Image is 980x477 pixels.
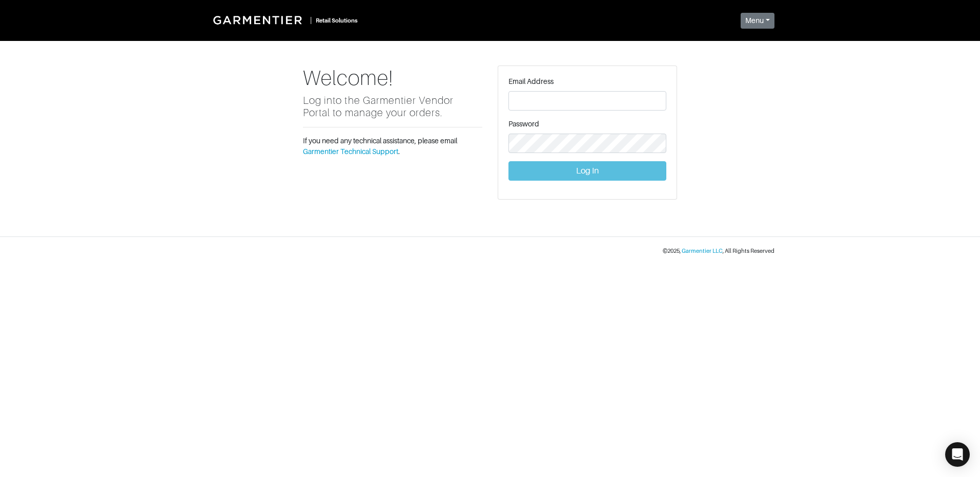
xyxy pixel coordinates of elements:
[508,161,666,181] button: Log In
[945,442,970,467] div: Open Intercom Messenger
[741,13,774,29] button: Menu
[663,248,774,254] small: © 2025 , , All Rights Reserved
[303,94,482,119] h5: Log into the Garmentier Vendor Portal to manage your orders.
[508,76,554,87] label: Email Address
[303,66,482,90] h1: Welcome!
[316,17,358,24] small: Retail Solutions
[303,147,398,156] a: Garmentier Technical Support
[310,15,312,26] div: |
[206,8,362,32] a: |Retail Solutions
[208,10,310,30] img: Garmentier
[508,119,539,129] label: Password
[303,136,482,157] p: If you need any technical assistance, please email .
[682,248,723,254] a: Garmentier LLC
